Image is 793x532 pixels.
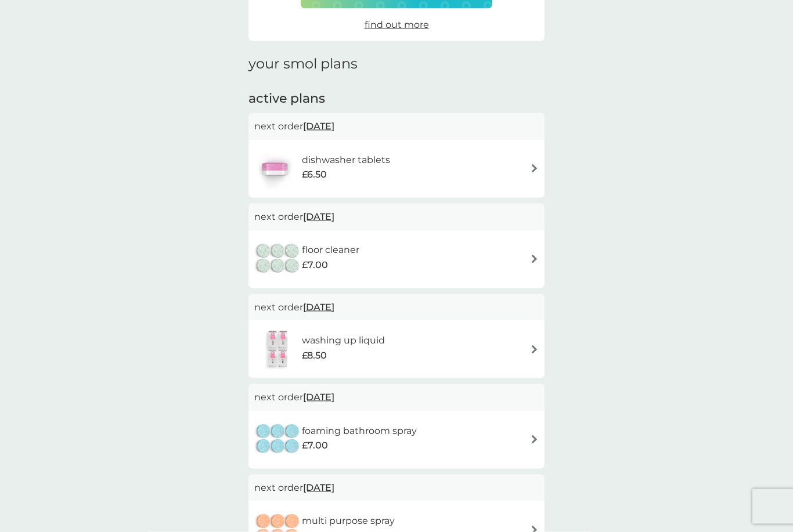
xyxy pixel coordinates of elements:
[303,115,334,137] span: [DATE]
[302,243,359,258] h6: floor cleaner
[254,209,539,225] p: next order
[365,17,429,32] a: find out more
[254,419,302,460] img: foaming bathroom spray
[254,239,302,280] img: floor cleaner
[303,205,334,228] span: [DATE]
[302,167,327,182] span: £6.50
[365,19,429,30] span: find out more
[254,390,539,405] p: next order
[302,348,327,363] span: £8.50
[254,300,539,315] p: next order
[302,438,328,453] span: £7.00
[530,435,539,444] img: arrow right
[530,255,539,263] img: arrow right
[303,296,334,319] span: [DATE]
[530,164,539,173] img: arrow right
[302,424,417,439] h6: foaming bathroom spray
[302,258,328,273] span: £7.00
[254,480,539,495] p: next order
[254,149,295,189] img: dishwasher tablets
[303,476,334,499] span: [DATE]
[248,90,545,108] h2: active plans
[302,333,385,348] h6: washing up liquid
[302,513,395,529] h6: multi purpose spray
[302,153,390,168] h6: dishwasher tablets
[530,345,539,354] img: arrow right
[254,119,539,134] p: next order
[248,56,545,73] h1: your smol plans
[303,386,334,408] span: [DATE]
[254,329,302,370] img: washing up liquid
